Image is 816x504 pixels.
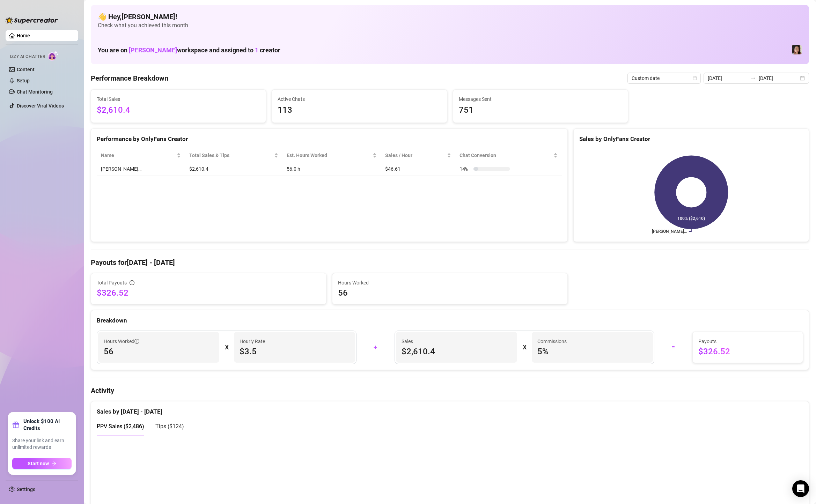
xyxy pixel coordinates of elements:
span: Name [101,151,175,159]
span: info-circle [130,280,134,285]
span: Active Chats [278,95,441,103]
span: swap-right [750,75,756,81]
span: info-circle [134,339,139,344]
span: Sales / Hour [385,151,446,159]
article: Hourly Rate [240,338,265,345]
span: Hours Worked [338,279,562,287]
span: arrow-right [52,461,57,466]
button: Start nowarrow-right [12,458,72,469]
div: X [225,342,228,353]
span: $326.52 [97,287,321,298]
span: [PERSON_NAME] [129,46,177,54]
span: Custom date [632,73,697,83]
span: to [750,75,756,81]
a: Content [17,67,35,72]
span: Messages Sent [459,95,622,103]
span: Total Sales & Tips [189,151,273,159]
h4: Activity [91,386,809,395]
span: Tips ( $124 ) [155,423,184,430]
div: + [361,342,390,353]
div: Sales by [DATE] - [DATE] [97,401,803,416]
h4: Performance Breakdown [91,73,168,83]
div: Est. Hours Worked [287,151,371,159]
a: Settings [17,487,35,492]
span: 751 [459,104,622,117]
text: [PERSON_NAME]… [652,229,687,234]
th: Name [97,149,185,162]
th: Chat Conversion [455,149,562,162]
h1: You are on workspace and assigned to creator [98,46,280,54]
span: $326.52 [698,346,797,357]
a: Discover Viral Videos [17,103,64,109]
a: Chat Monitoring [17,89,53,95]
span: Start now [28,461,49,466]
span: $3.5 [240,346,350,357]
span: 113 [278,104,441,117]
input: End date [759,74,799,82]
img: logo-BBDzfeDw.svg [6,17,58,24]
article: Commissions [537,338,567,345]
span: $2,610.4 [97,104,260,117]
span: Total Sales [97,95,260,103]
span: Chat Conversion [460,151,552,159]
div: X [523,342,526,353]
td: 56.0 h [282,162,381,176]
span: Payouts [698,338,797,345]
input: Start date [708,74,748,82]
span: Check what you achieved this month [98,22,802,29]
div: Performance by OnlyFans Creator [97,134,562,144]
span: Izzy AI Chatter [10,53,45,60]
span: 56 [338,287,562,298]
h4: Payouts for [DATE] - [DATE] [91,258,809,267]
span: 1 [255,46,258,54]
div: Sales by OnlyFans Creator [579,134,803,144]
div: Open Intercom Messenger [792,480,809,497]
a: Home [17,33,30,38]
span: 14 % [460,165,471,173]
span: 56 [104,346,214,357]
span: calendar [693,76,697,80]
strong: Unlock $100 AI Credits [23,418,72,432]
span: gift [12,421,19,428]
span: Hours Worked [104,338,139,345]
span: Sales [402,338,512,345]
th: Sales / Hour [381,149,455,162]
h4: 👋 Hey, [PERSON_NAME] ! [98,12,802,22]
th: Total Sales & Tips [185,149,283,162]
span: $2,610.4 [402,346,512,357]
img: AI Chatter [48,51,59,61]
td: [PERSON_NAME]… [97,162,185,176]
img: Luna [792,45,802,54]
td: $2,610.4 [185,162,283,176]
div: = [659,342,688,353]
span: Share your link and earn unlimited rewards [12,437,72,451]
td: $46.61 [381,162,455,176]
div: Breakdown [97,316,803,325]
span: 5 % [537,346,647,357]
a: Setup [17,78,30,83]
span: PPV Sales ( $2,486 ) [97,423,144,430]
span: Total Payouts [97,279,127,287]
